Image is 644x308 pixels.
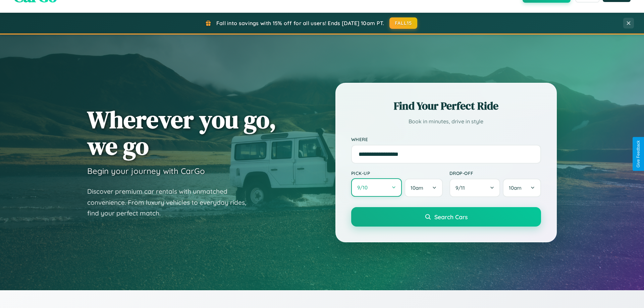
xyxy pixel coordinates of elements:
button: 9/10 [351,178,402,197]
p: Discover premium car rentals with unmatched convenience. From luxury vehicles to everyday rides, ... [87,186,255,219]
span: 10am [411,185,424,191]
button: FALL15 [389,17,418,29]
button: 10am [503,179,541,197]
div: Give Feedback [636,140,641,168]
h2: Find Your Perfect Ride [351,99,541,113]
span: 10am [509,185,522,191]
h1: Wherever you go, we go [87,106,276,159]
button: 10am [405,179,443,197]
span: 9 / 10 [357,184,371,191]
button: Search Cars [351,207,541,227]
span: Search Cars [435,213,468,221]
button: 9/11 [449,179,500,197]
label: Drop-off [449,170,541,176]
span: Fall into savings with 15% off for all users! Ends [DATE] 10am PT. [216,20,384,26]
span: 9 / 11 [455,185,468,191]
label: Where [351,136,541,142]
p: Book in minutes, drive in style [351,117,541,126]
label: Pick-up [351,170,443,176]
h3: Begin your journey with CarGo [87,166,205,176]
